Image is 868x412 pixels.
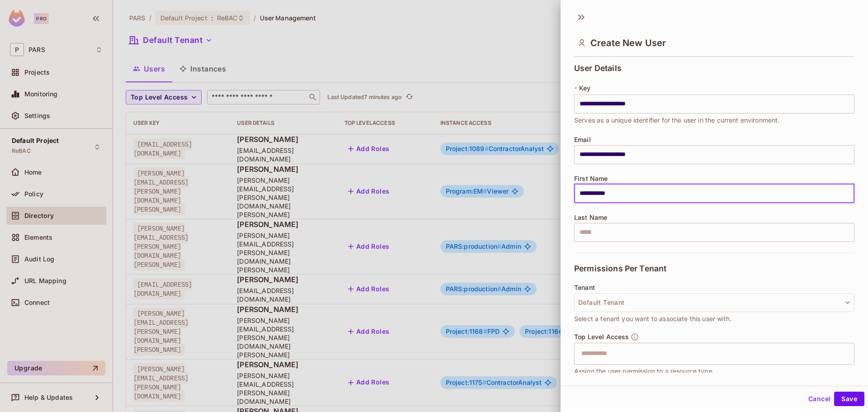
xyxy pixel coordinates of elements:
[574,314,731,324] span: Select a tenant you want to associate this user with.
[574,284,595,291] span: Tenant
[574,333,629,341] span: Top Level Access
[574,136,591,143] span: Email
[574,293,854,312] button: Default Tenant
[574,115,780,125] span: Serves as a unique identifier for the user in the current environment.
[574,214,607,221] span: Last Name
[574,366,712,376] span: Assign the user permission to a resource type
[805,392,834,406] button: Cancel
[849,352,851,354] button: Open
[574,175,608,182] span: First Name
[574,264,666,273] span: Permissions Per Tenant
[574,64,622,73] span: User Details
[834,392,864,406] button: Save
[579,85,590,92] span: Key
[590,38,666,48] span: Create New User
